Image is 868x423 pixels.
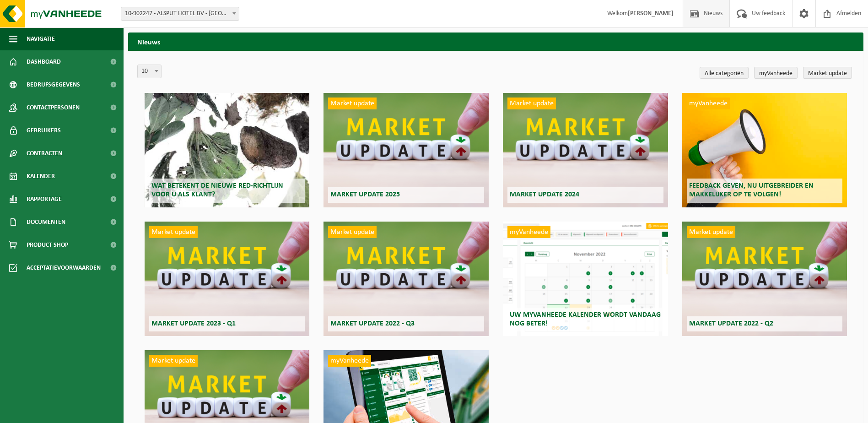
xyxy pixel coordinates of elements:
[27,73,80,96] span: Bedrijfsgegevens
[27,188,62,211] span: Rapportage
[507,226,550,238] span: myVanheede
[700,67,749,79] a: Alle categoriën
[689,320,773,327] span: Market update 2022 - Q2
[328,226,377,238] span: Market update
[137,65,162,78] span: 10
[27,50,61,73] span: Dashboard
[149,355,198,367] span: Market update
[138,65,161,78] span: 10
[328,98,377,109] span: Market update
[128,33,863,50] h2: Nieuws
[27,96,80,119] span: Contactpersonen
[149,226,198,238] span: Market update
[145,93,309,207] a: Wat betekent de nieuwe RED-richtlijn voor u als klant?
[682,93,847,207] a: myVanheede Feedback geven, nu uitgebreider en makkelijker op te volgen!
[121,7,239,21] span: 10-902247 - ALSPUT HOTEL BV - HALLE
[323,93,488,207] a: Market update Market update 2025
[27,119,61,142] span: Gebruikers
[510,191,579,198] span: Market update 2024
[27,27,55,50] span: Navigatie
[27,256,101,279] span: Acceptatievoorwaarden
[754,67,798,79] a: myVanheede
[628,10,674,17] strong: [PERSON_NAME]
[687,98,730,109] span: myVanheede
[682,222,847,336] a: Market update Market update 2022 - Q2
[323,222,488,336] a: Market update Market update 2022 - Q3
[687,226,735,238] span: Market update
[151,182,283,198] span: Wat betekent de nieuwe RED-richtlijn voor u als klant?
[503,222,668,336] a: myVanheede Uw myVanheede kalender wordt vandaag nog beter!
[503,93,668,207] a: Market update Market update 2024
[803,67,852,79] a: Market update
[27,165,55,188] span: Kalender
[27,211,65,233] span: Documenten
[27,233,68,256] span: Product Shop
[330,320,415,327] span: Market update 2022 - Q3
[510,311,661,327] span: Uw myVanheede kalender wordt vandaag nog beter!
[330,191,400,198] span: Market update 2025
[145,222,309,336] a: Market update Market update 2023 - Q1
[507,98,556,109] span: Market update
[27,142,62,165] span: Contracten
[151,320,236,327] span: Market update 2023 - Q1
[328,355,371,367] span: myVanheede
[689,182,814,198] span: Feedback geven, nu uitgebreider en makkelijker op te volgen!
[121,7,239,20] span: 10-902247 - ALSPUT HOTEL BV - HALLE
